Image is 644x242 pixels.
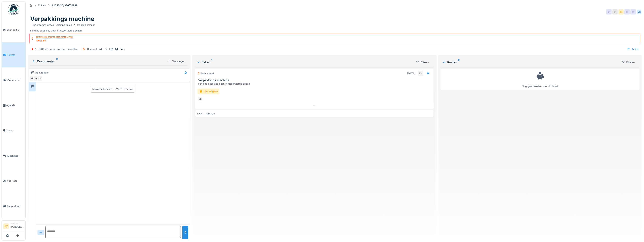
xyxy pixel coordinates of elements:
[443,71,637,88] div: Nog geen kosten voor dit ticket
[612,9,618,15] div: KK
[56,59,58,64] sup: 0
[7,154,24,158] span: Machines
[2,194,25,219] a: Rapportage
[2,143,25,168] a: Machines
[36,39,73,42] div: reeds ok
[30,15,94,22] h1: Verpakkings machine
[198,82,432,86] div: schuine capsules gaan in gesorteerde dozen
[7,78,24,82] span: Onderhoud
[2,17,25,42] a: Dashboard
[407,72,415,75] div: [DATE]
[2,67,25,93] a: Onderhoud
[211,60,212,64] sup: 1
[2,42,25,68] a: Tickets
[414,60,431,65] div: Filteren
[2,118,25,143] a: Zones
[458,60,460,64] sup: 0
[606,9,612,15] div: KK
[87,47,102,51] div: Geannuleerd
[620,60,636,65] div: Filteren
[109,47,113,51] div: L81
[35,71,49,74] div: Aanvragers
[119,47,125,51] div: Corti
[624,9,630,15] div: KV
[442,60,619,64] div: Kosten
[36,36,73,38] div: Geannuleerd op [DATE] door [PERSON_NAME]
[618,9,624,15] div: KV
[35,47,78,51] div: 1. URGENT production line disruption
[630,9,636,15] div: KV
[198,72,214,75] div: Geannuleerd
[166,59,187,64] div: Toevoegen
[30,76,35,81] div: KK
[3,222,24,231] a: SV Manager[PERSON_NAME]
[7,53,24,57] span: Tickets
[37,76,42,81] div: CB
[7,204,24,208] span: Rapportage
[636,9,642,15] div: CB
[32,59,166,64] div: Documenten
[38,4,46,7] div: Tickets
[418,71,423,76] div: KV
[10,222,24,230] li: [PERSON_NAME]
[92,87,133,91] div: Nog geen berichten … Wees de eerste!
[7,28,24,31] span: Dashboard
[6,103,24,107] span: Agenda
[33,76,39,81] div: KV
[31,23,95,27] div: Ondernomen acties / Actions taken proper gemaakt
[197,112,216,115] div: 1 van 1 zichtbaar
[625,46,640,52] div: Acties
[7,179,24,183] span: Voorraad
[198,89,219,94] div: Lijn Vrijgave
[197,60,413,64] div: Taken
[10,222,24,225] div: Manager
[30,23,639,32] div: schuine capsules gaan in gesorteerde dozen
[2,93,25,118] a: Agenda
[6,129,24,132] span: Zones
[2,168,25,194] a: Voorraad
[198,96,203,102] div: CB
[50,4,79,7] strong: #2025/10/336/06838
[3,223,9,229] li: SV
[8,4,19,15] img: Badge_color-CXgf-gQk.svg
[198,78,432,82] h3: Verpakkings machine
